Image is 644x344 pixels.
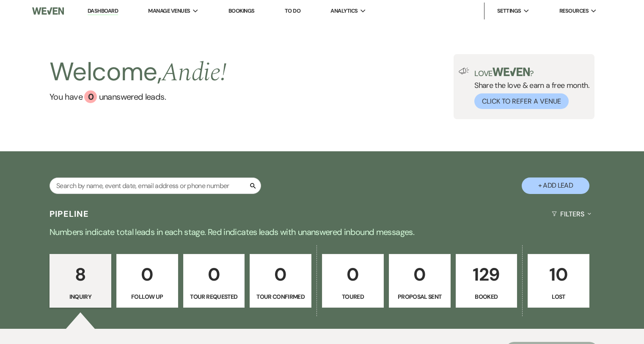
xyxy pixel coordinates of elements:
span: Resources [559,7,589,15]
div: 0 [84,90,97,103]
p: Love ? [474,68,589,77]
a: To Do [285,7,300,14]
span: Manage Venues [148,7,190,15]
p: Follow Up [122,292,173,301]
p: Toured [328,292,378,301]
p: Inquiry [55,292,106,301]
a: You have 0 unanswered leads. [50,90,226,103]
div: Share the love & earn a free month. [469,68,589,109]
p: 0 [189,260,239,289]
a: 8Inquiry [50,254,111,308]
p: Numbers indicate total leads in each stage. Red indicates leads with unanswered inbound messages. [17,225,627,239]
a: 0Tour Confirmed [250,254,311,308]
img: Weven Logo [32,2,64,20]
p: Tour Confirmed [255,292,306,301]
span: Settings [497,7,521,15]
a: 10Lost [528,254,589,308]
a: 0Toured [322,254,384,308]
a: Dashboard [88,7,118,15]
a: 0Tour Requested [183,254,245,308]
a: Bookings [228,7,255,14]
p: 0 [122,260,173,289]
p: Tour Requested [189,292,239,301]
input: Search by name, event date, email address or phone number [50,177,261,194]
img: loud-speaker-illustration.svg [459,68,469,74]
button: Filters [548,203,594,225]
p: 10 [533,260,584,289]
p: Booked [461,292,512,301]
a: 0Follow Up [116,254,178,308]
img: weven-logo-green.svg [493,68,530,76]
span: Analytics [330,7,358,15]
p: Lost [533,292,584,301]
p: 0 [394,260,445,289]
button: Click to Refer a Venue [474,93,569,109]
p: Proposal Sent [394,292,445,301]
span: Andie ! [162,53,226,92]
button: + Add Lead [522,177,589,194]
h3: Pipeline [50,208,89,220]
p: 129 [461,260,512,289]
a: 0Proposal Sent [389,254,451,308]
h2: Welcome, [50,54,226,90]
p: 8 [55,260,106,289]
a: 129Booked [456,254,517,308]
p: 0 [328,260,378,289]
p: 0 [255,260,306,289]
